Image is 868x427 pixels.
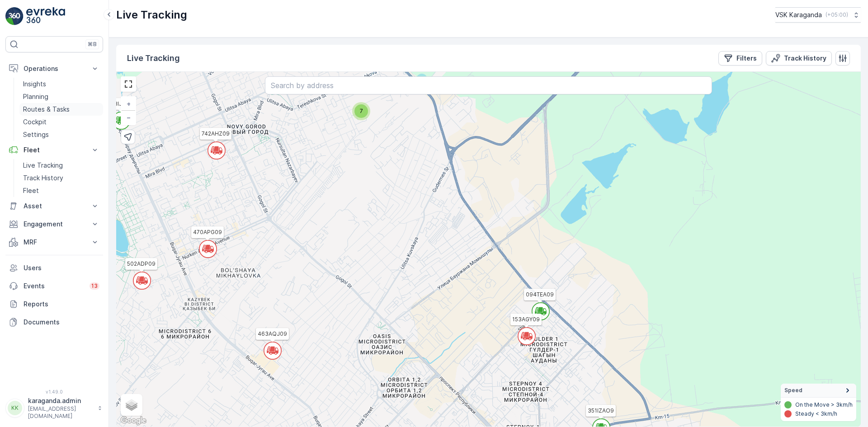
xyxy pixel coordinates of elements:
[28,396,93,405] p: karaganda.admin
[19,184,103,197] a: Fleet
[26,7,65,25] img: logo_light-DOdMpM7g.png
[19,159,103,172] a: Live Tracking
[5,233,103,251] button: MRF
[19,116,103,128] a: Cockpit
[826,11,848,19] p: ( +05:00 )
[5,295,103,313] a: Reports
[5,313,103,331] a: Documents
[5,141,103,159] button: Fleet
[23,130,49,139] p: Settings
[360,108,363,114] span: 7
[24,238,85,247] p: MRF
[118,415,148,427] a: Open this area in Google Maps (opens a new window)
[24,145,85,155] p: Fleet
[127,113,131,121] span: −
[775,7,861,23] button: VSK Karaganda(+05:00)
[5,277,103,295] a: Events13
[23,174,63,183] p: Track History
[766,51,832,66] button: Track History
[88,41,97,48] p: ⌘B
[122,77,135,91] a: View Fullscreen
[122,111,135,124] a: Zoom Out
[24,263,99,272] p: Users
[24,282,84,291] p: Events
[23,80,46,89] p: Insights
[24,318,99,327] p: Documents
[352,102,370,120] div: 7
[736,54,757,63] p: Filters
[24,220,85,229] p: Engagement
[775,10,822,19] p: VSK Karaganda
[5,259,103,277] a: Users
[795,401,853,408] p: On the Move > 3km/h
[5,60,103,78] button: Operations
[784,387,802,394] span: Speed
[718,51,762,66] button: Filters
[23,186,39,195] p: Fleet
[23,117,47,127] p: Cockpit
[23,92,48,101] p: Planning
[23,105,70,114] p: Routes & Tasks
[24,202,85,211] p: Asset
[5,215,103,233] button: Engagement
[19,90,103,103] a: Planning
[24,300,99,309] p: Reports
[127,52,180,65] p: Live Tracking
[127,100,131,108] span: +
[19,172,103,184] a: Track History
[24,64,85,73] p: Operations
[784,54,826,63] p: Track History
[118,415,148,427] img: Google
[8,401,22,415] div: KK
[28,405,93,420] p: [EMAIL_ADDRESS][DOMAIN_NAME]
[5,389,103,394] span: v 1.49.0
[23,161,63,170] p: Live Tracking
[5,197,103,215] button: Asset
[91,282,98,290] p: 13
[19,103,103,116] a: Routes & Tasks
[5,7,24,25] img: logo
[19,128,103,141] a: Settings
[795,410,837,418] p: Steady < 3km/h
[781,384,856,398] summary: Speed
[265,76,712,94] input: Search by address
[122,395,142,415] a: Layers
[116,8,187,22] p: Live Tracking
[5,396,103,420] button: KKkaraganda.admin[EMAIL_ADDRESS][DOMAIN_NAME]
[122,97,135,111] a: Zoom In
[19,78,103,90] a: Insights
